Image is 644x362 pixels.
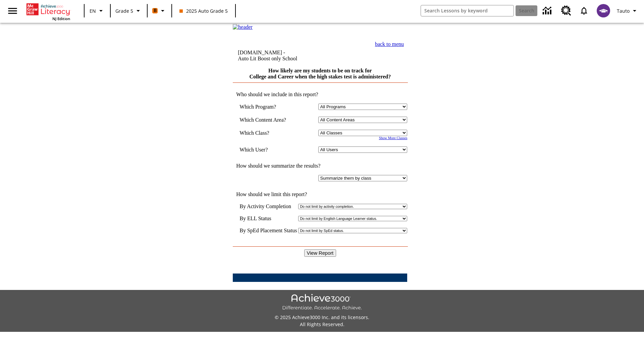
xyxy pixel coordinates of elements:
[238,50,340,62] td: [DOMAIN_NAME] -
[87,5,108,17] button: Language: EN, Select a language
[239,216,297,222] td: By ELL Status
[282,294,362,311] img: Achieve3000 Differentiate Accelerate Achieve
[239,117,286,123] nobr: Which Content Area?
[593,2,614,19] button: Select a new avatar
[26,2,70,21] div: Home
[238,56,297,61] nobr: Auto Lit Boost only School
[154,6,157,15] span: B
[379,136,408,140] a: Show More Classes
[115,7,133,14] span: Grade 5
[3,1,22,21] button: Open side menu
[239,130,296,136] td: Which Class?
[90,7,96,14] span: EN
[375,41,404,47] a: back to menu
[239,104,296,110] td: Which Program?
[557,2,575,20] a: Resource Center, Will open in new tab
[113,5,145,17] button: Grade: Grade 5, Select a grade
[575,2,593,19] a: Notifications
[421,5,514,16] input: search field
[617,7,630,14] span: Tauto
[52,16,70,21] span: NJ Edition
[597,4,610,17] img: avatar image
[239,203,297,209] td: By Activity Completion
[179,7,228,14] span: 2025 Auto Grade 5
[249,68,391,79] a: How likely are my students to be on track for College and Career when the high stakes test is adm...
[239,146,296,153] td: Which User?
[614,5,641,17] button: Profile/Settings
[233,163,407,169] td: How should we summarize the results?
[233,92,407,98] td: Who should we include in this report?
[233,24,253,30] img: header
[239,228,297,234] td: By SpEd Placement Status
[539,2,557,20] a: Data Center
[233,191,407,197] td: How should we limit this report?
[304,249,336,257] input: View Report
[150,5,169,17] button: Boost Class color is orange. Change class color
